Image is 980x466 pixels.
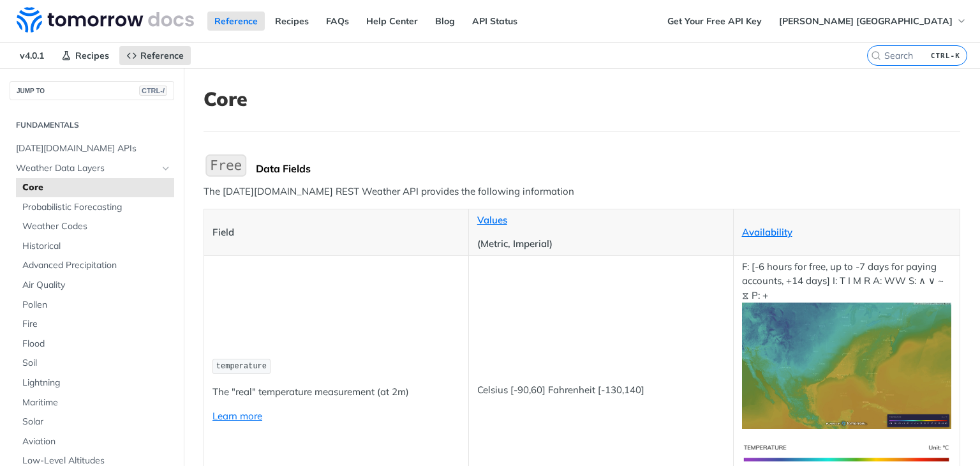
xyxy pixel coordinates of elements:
[477,237,725,252] p: (Metric, Imperial)
[22,377,171,389] span: Lightning
[16,198,174,217] a: Probabilistic Forecasting
[16,373,174,393] a: Lightning
[22,181,171,194] span: Core
[742,359,952,371] span: Expand image
[16,162,158,175] span: Weather Data Layers
[16,354,174,373] a: Soil
[16,393,174,412] a: Maritime
[742,226,792,238] a: Availability
[256,162,960,175] div: Data Fields
[207,11,265,31] a: Reference
[477,214,507,226] a: Values
[660,11,769,31] a: Get Your Free API Key
[871,50,881,61] svg: Search
[16,412,174,432] a: Solar
[54,46,116,65] a: Recipes
[161,163,171,174] button: Hide subpages for Weather Data Layers
[465,11,524,31] a: API Status
[212,385,460,400] p: The "real" temperature measurement (at 2m)
[268,11,316,31] a: Recipes
[22,435,171,448] span: Aviation
[22,357,171,370] span: Soil
[75,50,109,61] span: Recipes
[10,139,174,158] a: [DATE][DOMAIN_NAME] APIs
[216,362,267,371] span: temperature
[22,279,171,292] span: Air Quality
[16,315,174,334] a: Fire
[742,452,952,464] span: Expand image
[22,201,171,214] span: Probabilistic Forecasting
[928,49,963,62] kbd: CTRL-K
[22,318,171,331] span: Fire
[10,81,174,100] button: JUMP TOCTRL-/
[16,276,174,295] a: Air Quality
[22,396,171,409] span: Maritime
[16,178,174,197] a: Core
[22,299,171,312] span: Pollen
[204,87,960,110] h1: Core
[16,256,174,275] a: Advanced Precipitation
[22,416,171,428] span: Solar
[22,338,171,350] span: Flood
[16,217,174,236] a: Weather Codes
[10,159,174,178] a: Weather Data LayersHide subpages for Weather Data Layers
[477,383,725,398] p: Celsius [-90,60] Fahrenheit [-130,140]
[212,225,460,240] p: Field
[16,237,174,256] a: Historical
[16,296,174,315] a: Pollen
[140,50,184,61] span: Reference
[319,11,356,31] a: FAQs
[139,86,167,96] span: CTRL-/
[772,11,974,31] button: [PERSON_NAME] [GEOGRAPHIC_DATA]
[13,46,51,65] span: v4.0.1
[204,184,960,199] p: The [DATE][DOMAIN_NAME] REST Weather API provides the following information
[22,240,171,253] span: Historical
[10,119,174,131] h2: Fundamentals
[359,11,425,31] a: Help Center
[22,220,171,233] span: Weather Codes
[119,46,191,65] a: Reference
[16,334,174,354] a: Flood
[16,142,171,155] span: [DATE][DOMAIN_NAME] APIs
[17,7,194,33] img: Tomorrow.io Weather API Docs
[742,260,952,429] p: F: [-6 hours for free, up to -7 days for paying accounts, +14 days] I: T I M R A: WW S: ∧ ∨ ~ ⧖ P: +
[22,259,171,272] span: Advanced Precipitation
[428,11,462,31] a: Blog
[779,15,953,27] span: [PERSON_NAME] [GEOGRAPHIC_DATA]
[212,410,262,422] a: Learn more
[16,432,174,451] a: Aviation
